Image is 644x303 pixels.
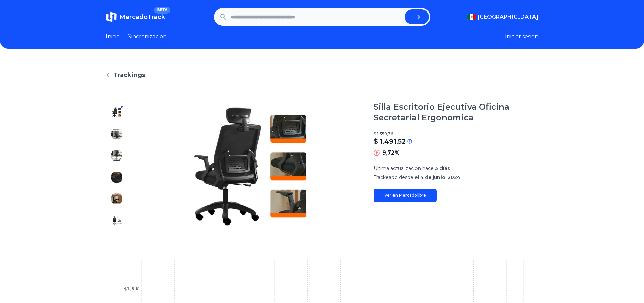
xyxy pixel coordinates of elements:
img: Mexico [467,14,476,20]
img: Silla Escritorio Ejecutiva Oficina Secretarial Ergonomica [111,172,122,183]
a: Sincronizacion [128,32,167,41]
span: MercadoTrack [119,13,165,21]
img: Silla Escritorio Ejecutiva Oficina Secretarial Ergonomica [111,129,122,139]
span: BETA [154,7,170,14]
span: 4 de junio, 2024 [420,174,460,180]
a: Inicio [106,32,120,41]
img: Silla Escritorio Ejecutiva Oficina Secretarial Ergonomica [111,215,122,226]
span: 3 días [435,165,450,171]
a: Trackings [106,70,539,80]
span: Trackings [113,70,145,80]
h1: Silla Escritorio Ejecutiva Oficina Secretarial Ergonomica [374,101,539,123]
img: Silla Escritorio Ejecutiva Oficina Secretarial Ergonomica [111,193,122,204]
button: [GEOGRAPHIC_DATA] [467,13,539,21]
p: $ 1.359,36 [374,131,539,137]
img: Silla Escritorio Ejecutiva Oficina Secretarial Ergonomica [111,107,122,118]
p: $ 1.491,52 [374,137,406,146]
span: Trackeado desde el [374,174,419,180]
img: Silla Escritorio Ejecutiva Oficina Secretarial Ergonomica [141,101,360,231]
img: MercadoTrack [106,11,117,22]
a: Ver en Mercadolibre [374,189,437,202]
img: Silla Escritorio Ejecutiva Oficina Secretarial Ergonomica [111,150,122,161]
a: MercadoTrackBETA [106,11,165,22]
p: 9,72% [382,149,400,157]
tspan: $1,8 K [124,287,139,292]
span: [GEOGRAPHIC_DATA] [478,13,539,21]
span: Ultima actualizacion hace [374,165,434,171]
button: Iniciar sesion [505,32,539,41]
